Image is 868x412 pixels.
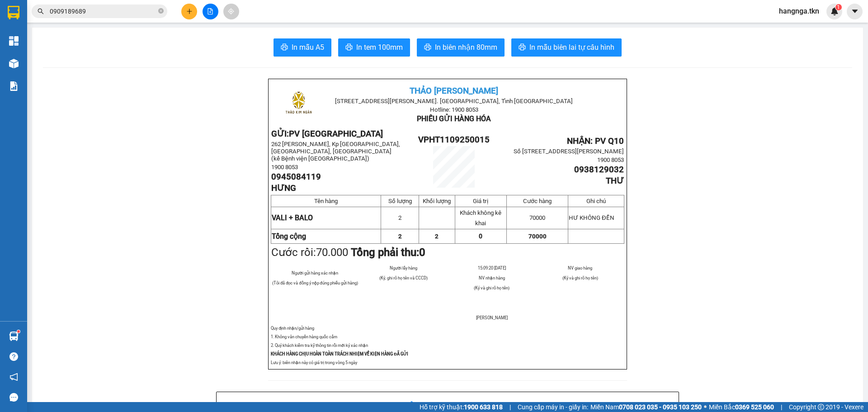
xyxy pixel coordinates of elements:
span: search [38,8,44,14]
span: printer [519,43,526,52]
span: In tem 100mm [356,42,403,53]
span: In mẫu biên lai tự cấu hình [529,42,614,53]
span: caret-down [851,7,859,15]
img: warehouse-icon [9,59,19,68]
span: hangnga.tkn [772,5,826,17]
span: printer [424,43,431,52]
span: (Ký và ghi rõ họ tên) [562,275,598,280]
button: printerIn tem 100mm [338,38,410,57]
span: Khách không kê khai [460,209,501,227]
span: HƯ KHÔNG ĐỀN [569,214,614,221]
span: 2 [435,233,439,240]
strong: Tổng cộng [272,232,306,241]
span: 0938129032 [574,165,624,175]
span: Cước hàng [523,198,552,204]
span: VALI + BALO [272,213,313,222]
span: HƯNG [271,183,296,193]
span: [STREET_ADDRESS][PERSON_NAME]. [GEOGRAPHIC_DATA], Tỉnh [GEOGRAPHIC_DATA] [335,98,573,104]
span: Người gửi hàng xác nhận [292,270,338,275]
span: message [9,393,18,402]
span: PV [GEOGRAPHIC_DATA] [289,129,383,139]
span: Số lượng [388,198,412,204]
span: Giá trị [473,198,488,204]
span: PHIẾU GỬI HÀNG HÓA [417,114,491,123]
button: caret-down [847,4,863,19]
span: 1900 8053 [597,156,624,163]
input: Tìm tên, số ĐT hoặc mã đơn [50,6,156,16]
button: aim [223,4,239,19]
span: close-circle [158,8,164,14]
span: NHẬN: PV Q10 [567,136,624,146]
span: (Tôi đã đọc và đồng ý nộp đúng phiếu gửi hàng) [272,280,358,285]
span: ⚪️ [704,405,707,409]
span: 2 [398,214,401,221]
span: printer [281,43,288,52]
span: In mẫu A5 [292,42,324,53]
span: Ghi chú [586,198,606,204]
button: printerIn biên nhận 80mm [417,38,505,57]
span: notification [9,373,18,381]
button: printerIn mẫu A5 [274,38,331,57]
span: NV nhận hàng [479,275,505,280]
span: (Ký, ghi rõ họ tên và CCCD) [379,275,428,280]
span: 15:09:20 [DATE] [478,265,506,270]
strong: 0708 023 035 - 0935 103 250 [619,403,702,411]
img: icon-new-feature [830,7,839,15]
span: 70000 [529,214,545,221]
span: 1. Không vân chuyển hàng quốc cấm [271,334,337,339]
span: NV giao hàng [568,265,592,270]
strong: Tổng phải thu: [351,246,425,259]
span: 70.000 [316,246,348,259]
span: Số [STREET_ADDRESS][PERSON_NAME] [514,148,624,155]
button: file-add [203,4,218,19]
span: 1 [837,4,840,10]
strong: 0369 525 060 [735,403,774,411]
strong: GỬI: [271,129,383,139]
sup: 1 [835,4,842,10]
span: 2 [398,233,402,240]
span: Cung cấp máy in - giấy in: [518,402,588,412]
span: Khối lượng [423,198,451,204]
span: Miền Nam [590,402,702,412]
img: logo [276,82,321,127]
span: In biên nhận 80mm [435,42,497,53]
span: THẢO [PERSON_NAME] [410,86,498,96]
span: Người lấy hàng [390,265,417,270]
img: warehouse-icon [9,331,19,341]
strong: 1900 633 818 [464,403,503,411]
span: 1900 8053 [271,164,298,170]
img: solution-icon [9,81,19,91]
span: question-circle [9,352,18,361]
span: | [509,402,511,412]
button: printerIn mẫu biên lai tự cấu hình [511,38,622,57]
span: 70000 [528,233,547,240]
span: | [781,402,782,412]
span: 2. Quý khách kiểm tra kỹ thông tin rồi mới ký xác nhận [271,343,368,348]
span: Quy định nhận/gửi hàng [271,326,314,331]
span: Hỗ trợ kỹ thuật: [420,402,503,412]
span: THƯ [606,176,624,186]
span: 0 [419,246,425,259]
strong: KHÁCH HÀNG CHỊU HOÀN TOÀN TRÁCH NHIỆM VỀ KIỆN HÀNG ĐÃ GỬI [271,351,408,356]
img: dashboard-icon [9,36,19,46]
img: logo-vxr [8,6,19,19]
button: plus [181,4,197,19]
span: Cước rồi: [271,246,425,259]
span: plus [186,8,193,14]
span: file-add [207,8,213,14]
span: close-circle [158,7,164,16]
span: Hotline: 1900 8053 [430,106,478,113]
span: copyright [818,404,824,410]
span: [PERSON_NAME] [476,315,508,320]
span: VPHT1109250015 [418,135,490,145]
span: aim [228,8,234,14]
span: 262 [PERSON_NAME], Kp [GEOGRAPHIC_DATA], [GEOGRAPHIC_DATA], [GEOGRAPHIC_DATA] (kế Bệnh viện [GEOG... [271,141,400,162]
span: Miền Bắc [709,402,774,412]
span: printer [345,43,353,52]
sup: 1 [17,330,20,333]
span: Tên hàng [314,198,338,204]
span: 0945084119 [271,172,321,182]
span: (Ký và ghi rõ họ tên) [474,285,509,290]
span: 0 [479,232,482,240]
span: Lưu ý: biên nhận này có giá trị trong vòng 5 ngày [271,360,357,365]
